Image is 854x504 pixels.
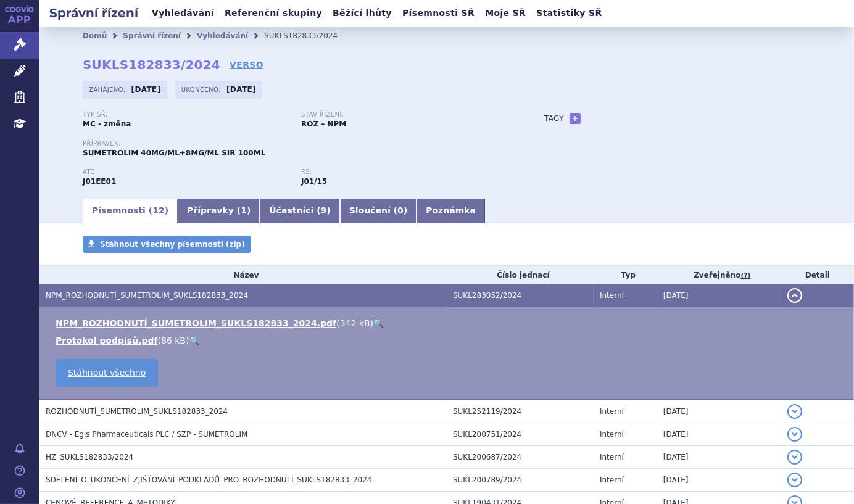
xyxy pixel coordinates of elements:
strong: ROZ – NPM [301,120,346,128]
a: 🔍 [373,318,384,328]
a: Stáhnout všechny písemnosti (zip) [83,236,251,253]
td: [DATE] [657,423,781,446]
span: Stáhnout všechny písemnosti (zip) [100,240,245,249]
p: ATC: [83,168,289,176]
span: 342 kB [340,318,370,328]
span: ROZHODNUTÍ_SUMETROLIM_SUKLS182833_2024 [46,407,228,416]
button: detail [787,288,802,303]
a: Správní řízení [123,31,181,40]
a: Protokol podpisů.pdf [56,336,158,345]
a: Písemnosti (12) [83,199,178,223]
button: detail [787,450,802,465]
th: Název [39,266,447,284]
span: Interní [600,407,624,416]
abbr: (?) [741,271,751,280]
li: SUKLS182833/2024 [264,27,354,45]
li: ( ) [56,334,842,347]
h3: Tagy [544,111,564,126]
span: 9 [321,205,327,215]
a: Poznámka [417,199,485,223]
a: Běžící lhůty [329,5,396,22]
td: SUKL283052/2024 [447,284,594,307]
td: [DATE] [657,284,781,307]
strong: MC - změna [83,120,131,128]
span: Interní [600,453,624,461]
th: Detail [781,266,854,284]
th: Typ [594,266,657,284]
a: Referenční skupiny [221,5,326,22]
span: Zahájeno: [89,85,128,94]
span: Interní [600,476,624,484]
span: 0 [397,205,404,215]
td: [DATE] [657,469,781,492]
td: SUKL200751/2024 [447,423,594,446]
strong: [DATE] [131,85,161,94]
td: SUKL252119/2024 [447,400,594,423]
a: Stáhnout všechno [56,359,158,387]
span: DNCV - Egis Pharmaceuticals PLC / SZP - SUMETROLIM [46,430,247,439]
span: 86 kB [161,336,186,345]
a: Vyhledávání [148,5,218,22]
td: [DATE] [657,446,781,469]
a: Domů [83,31,107,40]
span: NPM_ROZHODNUTÍ_SUMETROLIM_SUKLS182833_2024 [46,291,248,300]
a: Moje SŘ [481,5,529,22]
a: VERSO [230,59,263,71]
p: Stav řízení: [301,111,507,118]
p: Přípravek: [83,140,520,147]
strong: sulfamethoxazol a trimethoprim [301,177,327,186]
span: 1 [241,205,247,215]
strong: [DATE] [226,85,256,94]
a: Statistiky SŘ [533,5,605,22]
button: detail [787,404,802,419]
a: Sloučení (0) [340,199,417,223]
strong: SUKLS182833/2024 [83,57,220,72]
strong: SULFAMETHOXAZOL A TRIMETHOPRIM [83,177,116,186]
h2: Správní řízení [39,4,148,22]
span: Ukončeno: [181,85,223,94]
th: Zveřejněno [657,266,781,284]
button: detail [787,473,802,487]
td: SUKL200687/2024 [447,446,594,469]
span: Interní [600,430,624,439]
a: Vyhledávání [197,31,248,40]
button: detail [787,427,802,442]
span: SUMETROLIM 40MG/ML+8MG/ML SIR 100ML [83,149,265,157]
td: SUKL200789/2024 [447,469,594,492]
a: 🔍 [189,336,199,345]
p: Typ SŘ: [83,111,289,118]
a: Písemnosti SŘ [399,5,478,22]
a: Přípravky (1) [178,199,260,223]
a: + [570,113,581,124]
span: Interní [600,291,624,300]
td: [DATE] [657,400,781,423]
th: Číslo jednací [447,266,594,284]
p: RS: [301,168,507,176]
li: ( ) [56,317,842,329]
span: 12 [152,205,164,215]
span: HZ_SUKLS182833/2024 [46,453,133,461]
span: SDĚLENÍ_O_UKONČENÍ_ZJIŠŤOVÁNÍ_PODKLADŮ_PRO_ROZHODNUTÍ_SUKLS182833_2024 [46,476,371,484]
a: NPM_ROZHODNUTÍ_SUMETROLIM_SUKLS182833_2024.pdf [56,318,336,328]
a: Účastníci (9) [260,199,339,223]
